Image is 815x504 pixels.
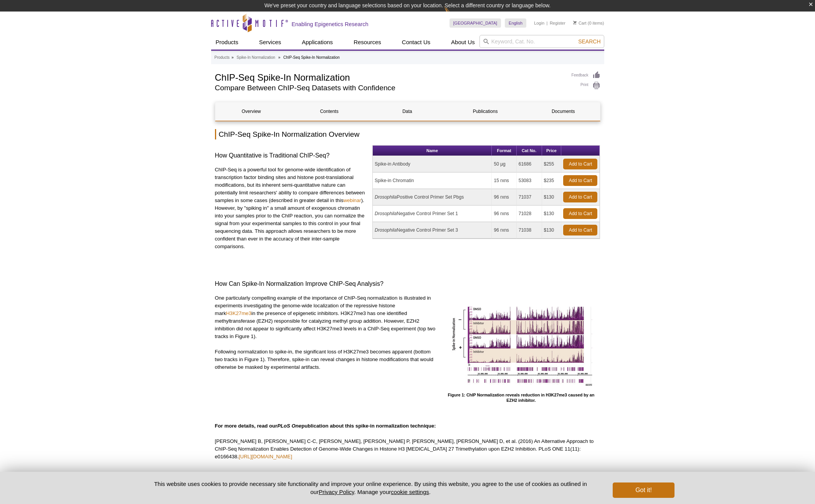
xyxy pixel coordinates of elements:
[226,310,251,316] a: H3K27me3
[449,102,521,121] a: Publications
[442,393,600,403] h4: Figure 1: ChIP Normalization reveals reduction in H3K27me3 caused by an EZH2 inhibitor.
[373,206,492,222] td: Negative Control Primer Set 1
[215,102,288,121] a: Overview
[236,54,275,61] a: Spike-In Normalization
[542,172,562,189] td: $235
[215,71,564,83] h1: ChIP-Seq Spike-In Normalization
[215,423,436,429] strong: For more details, read our publication about this spike-in normalization technique:
[211,35,243,50] a: Products
[278,55,281,60] li: »
[215,129,600,139] h2: ChIP-Seq Spike-In Normalization Overview
[444,294,598,390] img: ChIP Normalization reveals changes in H3K27me3 levels following treatment with EZH2 inhibitor.
[517,156,542,172] td: 61686
[492,172,516,189] td: 15 rxns
[578,38,600,45] span: Search
[215,294,436,340] p: One particularly compelling example of the importance of ChIP-Seq normalization is illustrated in...
[349,35,386,50] a: Resources
[534,20,544,26] a: Login
[375,227,397,233] i: Drosophila
[255,35,286,50] a: Services
[215,279,600,288] h3: How Can Spike-In Normalization Improve ChIP-Seq Analysis?
[319,489,354,495] a: Privacy Policy
[397,35,435,50] a: Contact Us
[215,151,367,160] h3: How Quantitative is Traditional ChIP-Seq?
[492,206,516,222] td: 96 rxns
[373,156,492,172] td: Spike-in Antibody
[542,222,562,239] td: $130
[479,35,604,48] input: Keyword, Cat. No.
[542,156,562,172] td: $255
[613,482,674,498] button: Got it!
[293,102,365,121] a: Contents
[573,18,604,28] li: (0 items)
[283,55,340,60] li: ChIP-Seq Spike-In Normalization
[215,85,564,91] h2: Compare Between ChIP-Seq Datasets with Confidence
[527,102,599,121] a: Documents
[446,35,479,50] a: About Us
[231,55,234,60] li: »
[563,192,597,202] a: Add to Cart
[492,222,516,239] td: 96 rxns
[239,454,292,459] a: [URL][DOMAIN_NAME]
[215,54,230,61] a: Products
[373,146,492,156] th: Name
[373,222,492,239] td: Negative Control Primer Set 3
[542,146,562,156] th: Price
[343,197,361,203] a: webinar
[277,423,301,429] em: PLoS One
[517,222,542,239] td: 71038
[492,189,516,206] td: 96 rxns
[215,438,600,461] p: [PERSON_NAME] B, [PERSON_NAME] C-C, [PERSON_NAME], [PERSON_NAME] P, [PERSON_NAME], [PERSON_NAME] ...
[517,206,542,222] td: 71028
[373,189,492,206] td: Positive Control Primer Set Pbgs
[517,146,542,156] th: Cat No.
[375,194,397,200] i: Drosophila
[572,71,600,80] a: Feedback
[563,208,597,219] a: Add to Cart
[450,18,501,28] a: [GEOGRAPHIC_DATA]
[542,206,562,222] td: $130
[391,489,429,495] button: cookie settings
[141,480,600,496] p: This website uses cookies to provide necessary site functionality and improve your online experie...
[542,189,562,206] td: $130
[573,21,577,25] img: Your Cart
[573,20,587,26] a: Cart
[215,348,436,371] p: Following normalization to spike-in, the significant loss of H3K27me3 becomes apparent (bottom tw...
[547,18,548,28] li: |
[563,159,597,169] a: Add to Cart
[550,20,565,26] a: Register
[371,102,443,121] a: Data
[572,81,600,90] a: Print
[292,21,369,28] h2: Enabling Epigenetics Research
[517,172,542,189] td: 53083
[444,6,465,24] img: Change Here
[576,38,603,45] button: Search
[505,18,526,28] a: English
[492,146,516,156] th: Format
[375,211,397,216] i: Drosophila
[492,156,516,172] td: 50 µg
[297,35,337,50] a: Applications
[215,166,367,250] p: ChIP-Seq is a powerful tool for genome-wide identification of transcription factor binding sites ...
[563,175,597,186] a: Add to Cart
[373,172,492,189] td: Spike-in Chromatin
[517,189,542,206] td: 71037
[563,225,597,235] a: Add to Cart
